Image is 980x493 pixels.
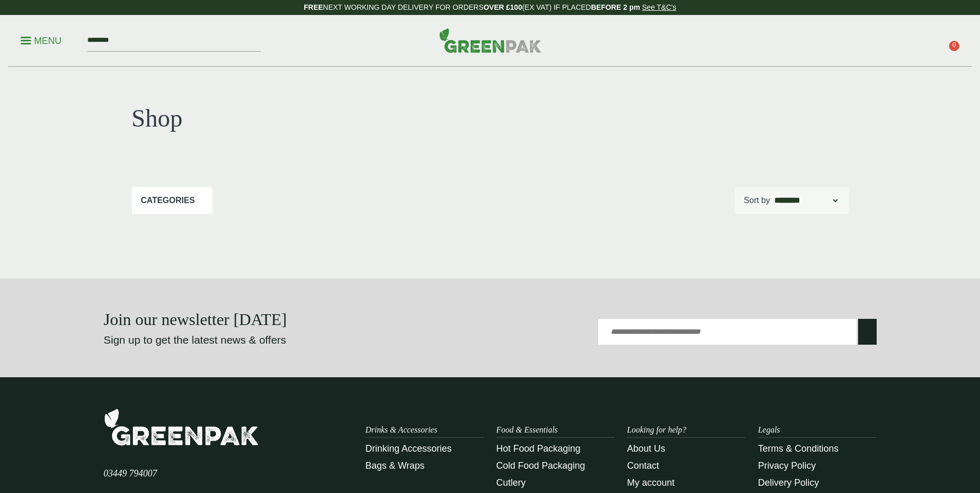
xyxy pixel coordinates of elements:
a: Delivery Policy [758,477,819,488]
strong: Join our newsletter [DATE] [104,310,287,329]
p: Sort by [744,194,770,207]
p: Sign up to get the latest news & offers [104,332,452,348]
strong: BEFORE 2 pm [591,3,640,11]
a: Cutlery [496,477,525,488]
strong: FREE [304,3,323,11]
a: Drinking Accessories [365,443,452,454]
img: GreenPak Supplies [439,28,541,53]
strong: OVER £100 [484,3,522,11]
a: My account [627,477,675,488]
h1: Shop [132,103,490,133]
a: Privacy Policy [758,460,816,471]
a: Bags & Wraps [365,460,425,471]
p: Categories [141,194,195,207]
a: Menu [21,35,61,45]
a: Hot Food Packaging [496,443,580,454]
a: Terms & Conditions [758,443,838,454]
a: About Us [627,443,665,454]
a: Cold Food Packaging [496,460,585,471]
a: 03449 794007 [104,469,158,478]
span: 0 [949,41,959,51]
span: 03449 794007 [104,468,158,479]
select: Shop order [772,194,839,207]
p: Menu [21,35,61,47]
a: See T&C's [642,3,676,11]
img: GreenPak Supplies [104,408,259,446]
a: Contact [627,460,659,471]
